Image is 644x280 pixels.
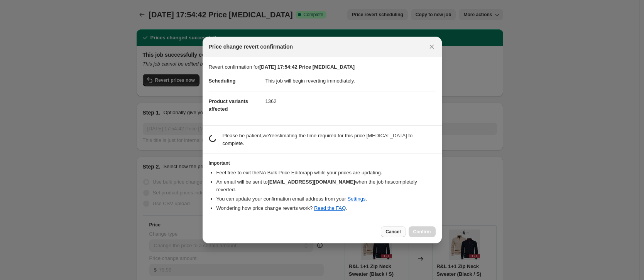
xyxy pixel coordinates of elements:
span: Price change revert confirmation [209,43,293,51]
li: Feel free to exit the NA Bulk Price Editor app while your prices are updating. [216,169,436,177]
p: Please be patient, we're estimating the time required for this price [MEDICAL_DATA] to complete. [223,132,436,147]
dd: 1362 [265,91,436,111]
button: Cancel [381,226,405,237]
b: [EMAIL_ADDRESS][DOMAIN_NAME] [267,179,355,185]
a: Read the FAQ [314,205,346,211]
dd: This job will begin reverting immediately. [265,71,436,91]
li: An email will be sent to when the job has completely reverted . [216,178,436,194]
li: You can update your confirmation email address from your . [216,195,436,203]
span: Cancel [385,229,401,235]
p: Revert confirmation for [209,63,436,71]
li: Wondering how price change reverts work? . [216,204,436,212]
h3: Important [209,160,436,166]
span: Scheduling [209,78,236,84]
span: Product variants affected [209,98,248,112]
button: Close [426,41,437,52]
a: Settings [347,196,365,202]
b: [DATE] 17:54:42 Price [MEDICAL_DATA] [259,64,355,70]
